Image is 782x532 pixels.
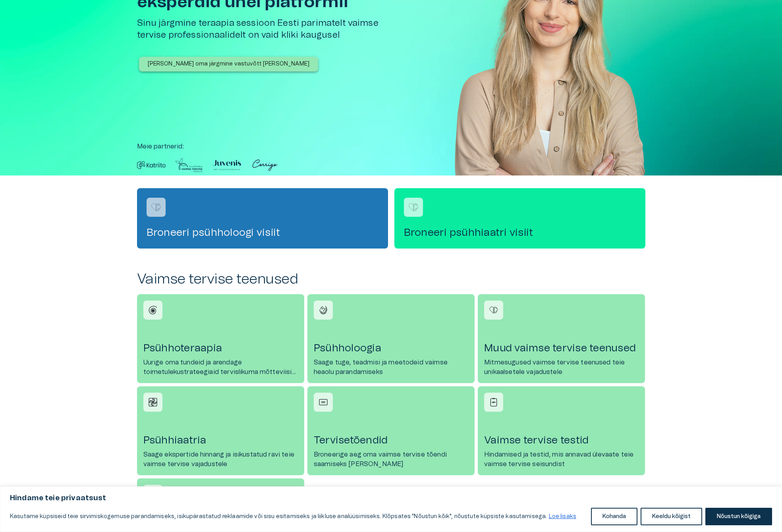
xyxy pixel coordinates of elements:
p: Saage tuge, teadmisi ja meetodeid vaimse heaolu parandamiseks [314,358,468,377]
p: Meie partnerid : [137,142,645,151]
img: Broneeri psühhiaatri visiit logo [407,201,419,213]
a: Loe lisaks [548,513,577,520]
img: Vaimse tervise testid icon [488,396,500,408]
h4: Psühhoteraapia [143,342,298,355]
h4: Muud vaimse tervise teenused [484,342,639,355]
a: Navigate to service booking [394,188,645,249]
p: Saage ekspertide hinnang ja isikustatud ravi teie vaimse tervise vajadustele [143,450,298,469]
img: Partner logo [175,158,203,173]
h4: Tervisetõendid [314,434,468,447]
p: Uurige oma tundeid ja arendage toimetulekustrateegiaid tervislikuma mõtteviisi saavutamiseks [143,358,298,377]
img: Partner logo [251,158,279,173]
img: Partner logo [137,158,166,173]
img: Broneeri psühholoogi visiit logo [150,201,162,213]
p: Broneerige aeg oma vaimse tervise tõendi saamiseks [PERSON_NAME] [314,450,468,469]
button: Kohanda [591,508,637,525]
h2: Vaimse tervise teenused [137,271,645,288]
button: Keeldu kõigist [641,508,702,525]
h5: Sinu järgmine teraapia sessioon Eesti parimatelt vaimse tervise professionaalidelt on vaid kliki ... [137,17,394,41]
img: Tervisetõendid icon [317,396,329,408]
a: Navigate to service booking [137,188,388,249]
h4: Psühholoogia [314,342,468,355]
img: Psühhiaatria icon [147,396,159,408]
img: Muud vaimse tervise teenused icon [488,304,500,316]
button: Nõustun kõigiga [705,508,772,525]
img: Psühhoteraapia icon [147,304,159,316]
p: Kasutame küpsiseid teie sirvimiskogemuse parandamiseks, isikupärastatud reklaamide või sisu esita... [10,512,577,521]
p: Hindame teie privaatsust [10,493,772,503]
p: Mitmesugused vaimse tervise teenused teie unikaalsetele vajadustele [484,358,639,377]
img: Partner logo [212,158,241,173]
h4: Vaimse tervise testid [484,434,639,447]
h4: Psühhiaatria [143,434,298,447]
h4: Broneeri psühhiaatri visiit [404,226,636,239]
img: Psühholoogia icon [317,304,329,316]
p: Hindamised ja testid, mis annavad ülevaate teie vaimse tervise seisundist [484,450,639,469]
h4: Broneeri psühholoogi visiit [147,226,378,239]
button: [PERSON_NAME] oma järgmine vastuvõtt [PERSON_NAME] [139,57,319,71]
p: [PERSON_NAME] oma järgmine vastuvõtt [PERSON_NAME] [148,60,310,68]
